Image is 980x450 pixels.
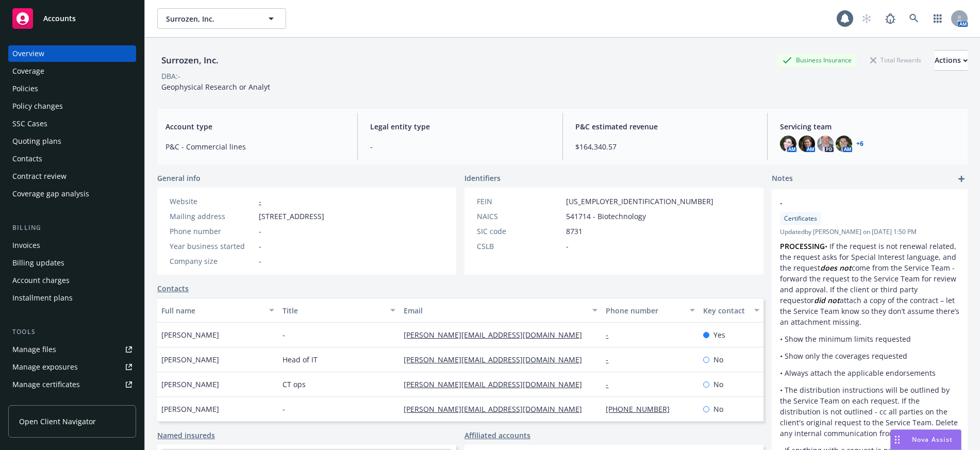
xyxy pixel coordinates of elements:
div: Company size [170,256,255,266]
span: No [713,354,723,365]
div: Policies [12,80,38,97]
div: Manage files [12,341,56,358]
div: Tools [8,327,136,337]
span: Identifiers [464,173,501,184]
div: Quoting plans [12,133,61,149]
a: - [606,330,617,340]
p: • Show only the coverages requested [780,351,959,361]
div: Contract review [12,168,67,185]
img: photo [817,136,834,152]
div: Email [404,305,586,316]
span: - [259,241,261,252]
div: Business Insurance [777,54,857,66]
span: - [259,256,261,266]
button: Email [400,298,602,323]
div: Billing [8,223,136,233]
div: Actions [935,51,968,70]
div: Policy changes [12,98,63,114]
a: [PHONE_NUMBER] [606,404,678,414]
a: [PERSON_NAME][EMAIL_ADDRESS][DOMAIN_NAME] [404,355,590,364]
a: Overview [8,45,136,62]
span: Yes [713,329,725,340]
a: Search [904,8,924,29]
div: Contacts [12,151,42,167]
span: Legal entity type [370,121,550,132]
button: Actions [935,50,968,71]
span: Servicing team [780,121,959,132]
div: Coverage gap analysis [12,186,89,202]
div: Invoices [12,237,40,254]
p: • If the request is not renewal related, the request asks for Special Interest language, and the ... [780,241,959,327]
span: Account type [165,121,345,132]
div: Key contact [703,305,748,316]
span: CT ops [283,379,306,390]
a: Manage exposures [8,359,136,375]
span: [PERSON_NAME] [161,379,219,390]
span: Certificates [784,214,817,223]
div: Drag to move [891,430,904,449]
div: CSLB [477,241,562,252]
div: Surrozen, Inc. [157,54,223,67]
div: Full name [161,305,263,316]
a: Manage files [8,341,136,358]
a: Named insureds [157,430,215,441]
div: SIC code [477,226,562,237]
a: Affiliated accounts [464,430,530,441]
div: FEIN [477,196,562,207]
span: [PERSON_NAME] [161,329,219,340]
a: Billing updates [8,255,136,271]
a: Coverage [8,63,136,79]
span: [STREET_ADDRESS] [259,211,324,222]
a: Accounts [8,4,136,33]
a: +6 [856,141,863,147]
button: Full name [157,298,278,323]
a: - [606,379,617,389]
div: Website [170,196,255,207]
span: Head of IT [283,354,318,365]
span: Surrozen, Inc. [166,13,255,24]
p: • Always attach the applicable endorsements [780,368,959,378]
span: Nova Assist [912,435,953,444]
button: Surrozen, Inc. [157,8,286,29]
em: does not [820,263,852,273]
span: - [283,329,285,340]
a: Manage certificates [8,376,136,393]
button: Phone number [602,298,699,323]
a: Contacts [8,151,136,167]
span: - [780,197,933,208]
a: - [606,355,617,364]
span: General info [157,173,201,184]
button: Title [278,298,400,323]
span: [PERSON_NAME] [161,404,219,414]
button: Key contact [699,298,763,323]
div: Coverage [12,63,44,79]
a: remove [947,197,959,210]
div: Account charges [12,272,70,289]
div: Phone number [170,226,255,237]
div: Manage claims [12,394,64,410]
div: DBA: - [161,71,180,81]
span: P&C - Commercial lines [165,141,345,152]
span: 8731 [566,226,583,237]
img: photo [780,136,796,152]
span: - [283,404,285,414]
span: No [713,379,723,390]
img: photo [836,136,852,152]
span: Notes [772,173,793,185]
span: Accounts [43,14,76,23]
em: did not [814,295,840,305]
a: [PERSON_NAME][EMAIL_ADDRESS][DOMAIN_NAME] [404,330,590,340]
a: Contacts [157,283,189,294]
a: Report a Bug [880,8,901,29]
span: $164,340.57 [575,141,755,152]
span: - [259,226,261,237]
a: Policies [8,80,136,97]
div: Overview [12,45,44,62]
a: Quoting plans [8,133,136,149]
a: SSC Cases [8,115,136,132]
span: [US_EMPLOYER_IDENTIFICATION_NUMBER] [566,196,713,207]
img: photo [799,136,815,152]
span: 541714 - Biotechnology [566,211,646,222]
span: Geophysical Research or Analyt [161,82,270,92]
